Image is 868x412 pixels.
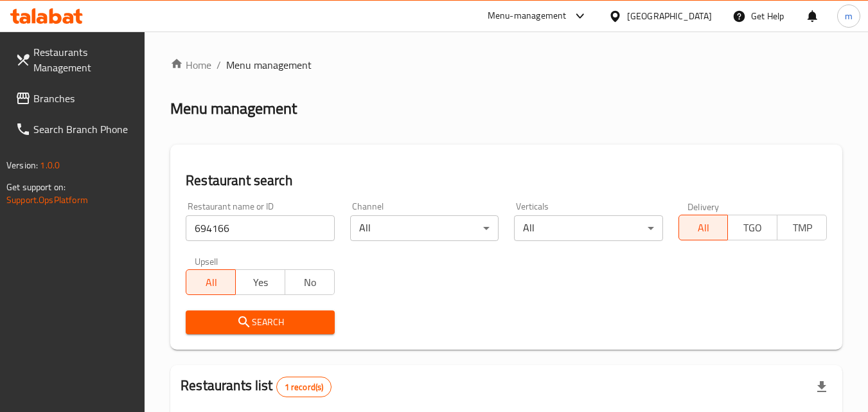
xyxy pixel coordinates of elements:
span: All [684,219,723,237]
h2: Restaurants list [181,376,332,397]
span: 1 record(s) [277,381,332,393]
span: TMP [783,219,822,237]
a: Home [170,57,211,73]
span: Menu management [226,57,312,73]
a: Branches [5,83,145,114]
button: Yes [235,269,285,295]
span: Version: [6,157,38,174]
h2: Restaurant search [186,171,827,190]
button: Search [186,310,334,334]
div: All [350,215,499,241]
label: Delivery [687,202,720,211]
span: All [191,273,231,292]
a: Restaurants Management [5,37,145,83]
button: All [186,269,236,295]
label: Upsell [195,256,218,265]
span: Branches [33,91,135,106]
input: Search for restaurant name or ID.. [186,215,334,241]
a: Search Branch Phone [5,114,145,145]
button: No [285,269,335,295]
div: Menu-management [488,8,567,24]
div: Export file [806,372,837,402]
span: Search [196,314,324,330]
span: 1.0.0 [40,157,60,174]
div: [GEOGRAPHIC_DATA] [627,9,712,23]
div: All [514,215,662,241]
button: TGO [727,215,777,240]
span: m [845,9,853,23]
h2: Menu management [170,98,297,119]
nav: breadcrumb [170,57,842,73]
a: Support.OpsPlatform [6,192,88,208]
button: TMP [777,215,827,240]
span: No [290,273,330,292]
span: Get support on: [6,179,66,195]
span: Yes [241,273,280,292]
button: All [678,215,729,240]
li: / [217,57,221,73]
span: TGO [733,219,772,237]
span: Restaurants Management [33,44,135,75]
div: Total records count [276,377,332,397]
span: Search Branch Phone [33,121,135,137]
